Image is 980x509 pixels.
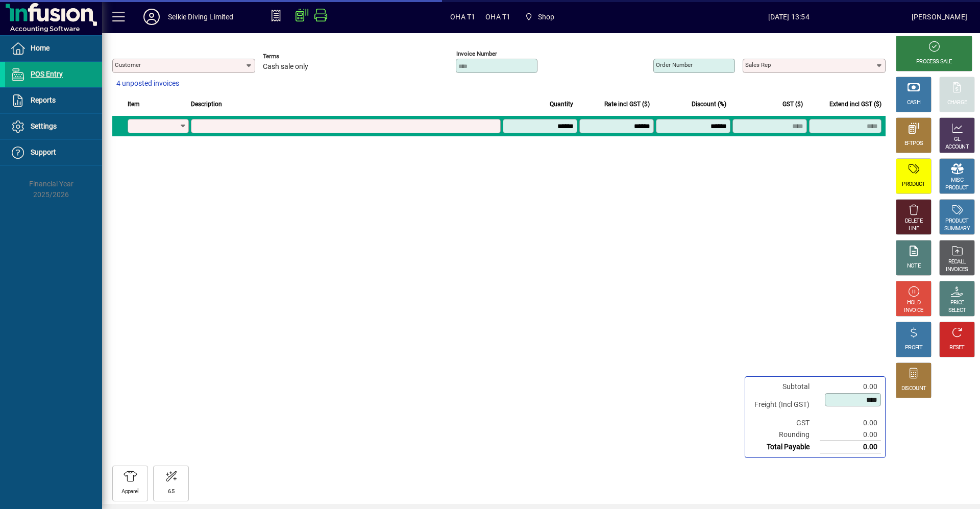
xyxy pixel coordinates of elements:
[912,9,967,25] div: [PERSON_NAME]
[947,99,967,107] div: CHARGE
[5,114,102,139] a: Settings
[692,99,726,110] span: Discount (%)
[905,344,922,352] div: PROFIT
[916,58,952,66] div: PROCESS SALE
[128,99,140,110] span: Item
[749,393,820,417] td: Freight (Incl GST)
[749,441,820,453] td: Total Payable
[135,8,168,26] button: Profile
[820,381,881,393] td: 0.00
[904,307,923,314] div: INVOICE
[829,99,881,110] span: Extend incl GST ($)
[168,488,175,496] div: 6.5
[820,417,881,429] td: 0.00
[909,225,919,233] div: LINE
[450,9,475,25] span: OHA T1
[944,225,970,233] div: SUMMARY
[31,122,57,130] span: Settings
[604,99,650,110] span: Rate incl GST ($)
[907,99,920,107] div: CASH
[191,99,222,110] span: Description
[5,140,102,165] a: Support
[521,8,558,26] span: Shop
[948,258,966,266] div: RECALL
[749,429,820,441] td: Rounding
[263,53,324,60] span: Terms
[782,99,803,110] span: GST ($)
[456,50,497,57] mat-label: Invoice number
[550,99,573,110] span: Quantity
[949,344,965,352] div: RESET
[112,75,183,93] button: 4 unposted invoices
[945,184,968,192] div: PRODUCT
[905,217,922,225] div: DELETE
[945,217,968,225] div: PRODUCT
[954,136,961,143] div: GL
[656,61,693,68] mat-label: Order number
[907,262,920,270] div: NOTE
[907,299,920,307] div: HOLD
[950,299,964,307] div: PRICE
[946,266,968,274] div: INVOICES
[948,307,966,314] div: SELECT
[666,9,912,25] span: [DATE] 13:54
[485,9,510,25] span: OHA T1
[749,417,820,429] td: GST
[820,429,881,441] td: 0.00
[745,61,771,68] mat-label: Sales rep
[115,61,141,68] mat-label: Customer
[538,9,555,25] span: Shop
[31,44,50,52] span: Home
[116,78,179,89] span: 4 unposted invoices
[263,63,308,71] span: Cash sale only
[749,381,820,393] td: Subtotal
[121,488,138,496] div: Apparel
[168,9,234,25] div: Selkie Diving Limited
[820,441,881,453] td: 0.00
[31,96,56,104] span: Reports
[31,70,63,78] span: POS Entry
[5,36,102,61] a: Home
[904,140,923,148] div: EFTPOS
[902,181,925,188] div: PRODUCT
[31,148,56,156] span: Support
[945,143,969,151] div: ACCOUNT
[5,88,102,113] a: Reports
[951,177,963,184] div: MISC
[901,385,926,393] div: DISCOUNT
